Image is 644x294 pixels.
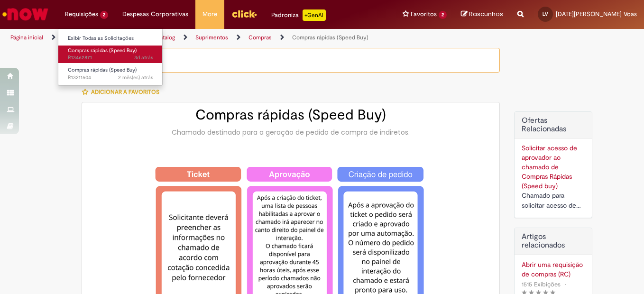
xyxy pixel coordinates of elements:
[58,33,163,44] a: Exibir Todas as Solicitações
[58,65,163,83] a: Aberto R13211504 : Compras rápidas (Speed Buy)
[195,34,228,41] a: Suprimentos
[514,111,592,218] div: Ofertas Relacionadas
[522,260,585,279] a: Abrir uma requisição de compras (RC)
[92,128,490,137] div: Chamado destinado para a geração de pedido de compra de indiretos.
[122,9,188,19] span: Despesas Corporativas
[522,280,561,288] span: 1515 Exibições
[248,34,272,41] a: Compras
[134,54,153,61] time: 29/08/2025 15:03:53
[556,10,637,18] span: [DATE][PERSON_NAME] Voas
[303,9,326,21] p: +GenAi
[118,74,153,81] span: 2 mês(es) atrás
[58,28,163,86] ul: Requisições
[92,107,490,123] h2: Compras rápidas (Speed Buy)
[469,9,503,18] span: Rascunhos
[411,9,437,19] span: Favoritos
[65,9,98,19] span: Requisições
[522,233,585,249] h3: Artigos relacionados
[231,7,257,21] img: click_logo_yellow_360x200.png
[82,82,165,102] button: Adicionar a Favoritos
[522,191,585,211] div: Chamado para solicitar acesso de aprovador ao ticket de Speed buy
[1,5,50,24] img: ServiceNow
[522,117,585,133] h2: Ofertas Relacionadas
[118,74,153,81] time: 24/06/2025 16:50:01
[58,46,163,63] a: Aberto R13462871 : Compras rápidas (Speed Buy)
[292,34,368,41] a: Compras rápidas (Speed Buy)
[562,278,568,291] span: •
[134,54,153,61] span: 3d atrás
[68,47,137,54] span: Compras rápidas (Speed Buy)
[68,54,153,62] span: R13462871
[100,11,108,19] span: 2
[7,29,422,46] ul: Trilhas de página
[543,11,548,17] span: LV
[10,34,43,41] a: Página inicial
[522,144,577,190] a: Solicitar acesso de aprovador ao chamado de Compras Rápidas (Speed buy)
[91,88,159,96] span: Adicionar a Favoritos
[202,9,217,19] span: More
[68,66,137,73] span: Compras rápidas (Speed Buy)
[461,10,503,19] a: Rascunhos
[271,9,326,21] div: Padroniza
[439,11,447,19] span: 2
[82,48,500,73] div: Obrigatório um anexo.
[68,74,153,82] span: R13211504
